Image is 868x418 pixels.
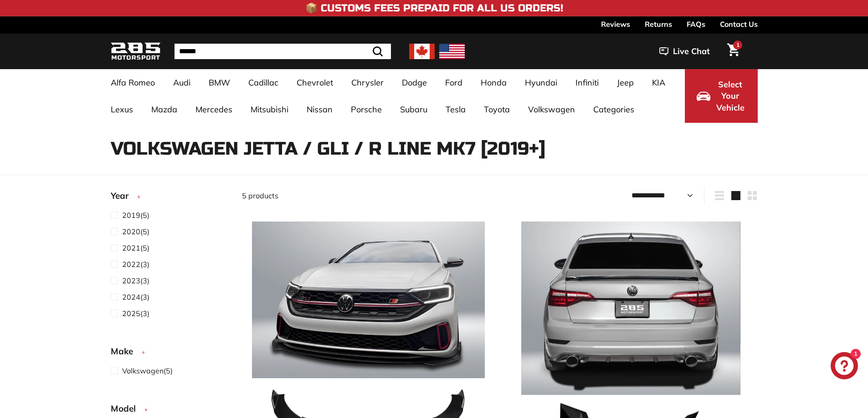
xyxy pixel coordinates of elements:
a: Mazda [142,96,186,123]
a: Contact Us [720,16,758,32]
span: (3) [122,275,149,286]
span: (5) [122,365,173,376]
a: Lexus [102,96,142,123]
span: Live Chat [673,45,710,57]
a: BMW [200,69,239,96]
a: Subaru [391,96,437,123]
button: Make [111,342,227,365]
span: 2025 [122,309,140,318]
a: Dodge [393,69,436,96]
a: Ford [436,69,472,96]
img: Logo_285_Motorsport_areodynamics_components [111,41,161,62]
span: (5) [122,242,149,253]
span: (5) [122,226,149,237]
a: Toyota [475,96,519,123]
span: 2020 [122,227,140,236]
a: Tesla [437,96,475,123]
a: Mercedes [186,96,241,123]
a: Hyundai [516,69,566,96]
span: 2019 [122,211,140,220]
span: (5) [122,210,149,221]
button: Year [111,186,227,209]
a: Honda [472,69,516,96]
a: Reviews [601,16,630,32]
a: Chevrolet [288,69,342,96]
a: Categories [584,96,643,123]
a: Chrysler [342,69,393,96]
a: Mitsubishi [241,96,298,123]
span: Select Your Vehicle [715,79,746,114]
a: KIA [643,69,674,96]
h4: 📦 Customs Fees Prepaid for All US Orders! [305,3,563,14]
a: Alfa Romeo [102,69,164,96]
div: 5 products [242,190,500,201]
inbox-online-store-chat: Shopify online store chat [828,352,861,382]
a: Infiniti [566,69,608,96]
span: (3) [122,292,149,302]
span: 1 [736,41,740,48]
a: Cadillac [239,69,288,96]
span: Model [111,402,143,415]
a: Returns [645,16,672,32]
a: Volkswagen [519,96,584,123]
input: Search [175,44,391,59]
span: (3) [122,259,149,270]
a: Porsche [342,96,391,123]
a: Cart [722,36,745,67]
span: 2022 [122,260,140,269]
a: FAQs [687,16,705,32]
span: 2024 [122,292,140,302]
h1: Volkswagen Jetta / GLI / R Line Mk7 [2019+] [111,139,758,159]
button: Live Chat [647,40,722,63]
span: 2021 [122,243,140,252]
span: Year [111,189,135,202]
a: Nissan [298,96,342,123]
span: Make [111,345,140,358]
span: 2023 [122,276,140,285]
a: Audi [164,69,200,96]
span: Volkswagen [122,366,164,375]
a: Jeep [608,69,643,96]
span: (3) [122,308,149,319]
button: Select Your Vehicle [685,69,758,123]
